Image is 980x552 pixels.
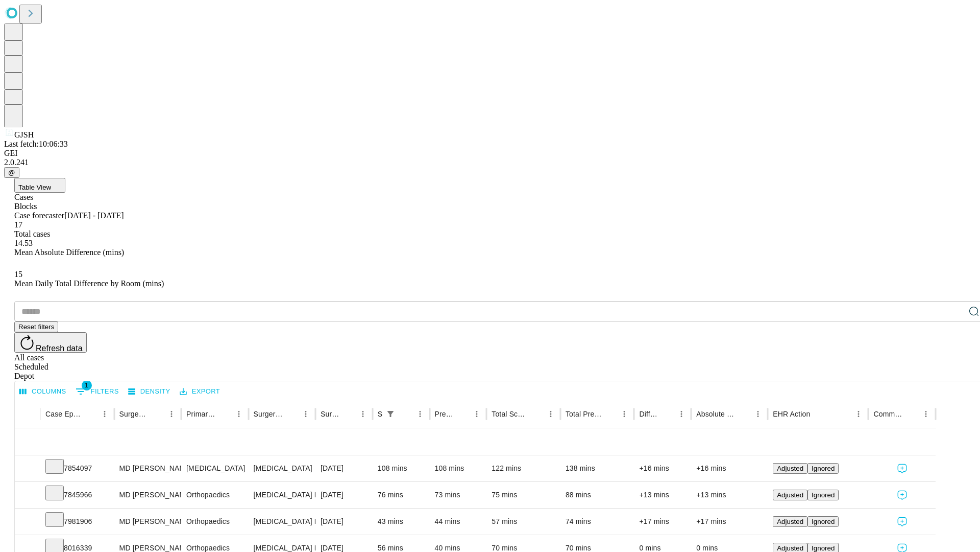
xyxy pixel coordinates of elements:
span: Ignored [812,518,835,525]
span: Mean Daily Total Difference by Room (mins) [14,279,164,288]
button: Sort [399,407,413,421]
span: 15 [14,270,22,279]
button: Menu [617,407,631,421]
div: [MEDICAL_DATA] [254,455,310,481]
button: Sort [455,407,470,421]
button: Menu [413,407,427,421]
div: 43 mins [378,509,425,535]
button: Adjusted [773,516,807,527]
button: Sort [341,407,356,421]
div: +13 mins [696,482,763,508]
button: Sort [83,407,97,421]
div: MD [PERSON_NAME] [119,455,176,481]
button: Show filters [383,407,398,421]
div: 57 mins [492,509,555,535]
span: 1 [82,380,92,390]
span: Refresh data [36,344,83,353]
div: Scheduled In Room Duration [378,410,382,418]
div: Predicted In Room Duration [435,410,455,418]
span: 17 [14,220,22,229]
div: 88 mins [566,482,629,508]
div: MD [PERSON_NAME] [PERSON_NAME] [119,509,176,535]
button: Sort [603,407,617,421]
div: 74 mins [566,509,629,535]
button: Sort [529,407,544,421]
button: Sort [150,407,164,421]
div: Case Epic Id [45,410,82,418]
div: Primary Service [186,410,216,418]
div: [MEDICAL_DATA] MEDIAL OR LATERAL MENISCECTOMY [254,482,310,508]
div: [DATE] [321,455,367,481]
button: Menu [299,407,313,421]
div: +13 mins [639,482,686,508]
button: Adjusted [773,490,807,500]
button: Reset filters [14,321,58,332]
div: EHR Action [773,410,810,418]
div: [MEDICAL_DATA] RELEASE [254,509,310,535]
button: Export [177,384,223,400]
button: Sort [737,407,751,421]
div: 73 mins [435,482,482,508]
button: Expand [20,460,35,478]
button: Sort [811,407,825,421]
div: +16 mins [696,455,763,481]
span: [DATE] - [DATE] [64,211,124,220]
div: 1 active filter [383,407,398,421]
div: +17 mins [696,509,763,535]
div: 7854097 [45,455,109,481]
div: Orthopaedics [186,482,243,508]
div: [MEDICAL_DATA] [186,455,243,481]
span: Reset filters [18,323,54,331]
button: Refresh data [14,332,87,353]
div: [DATE] [321,509,367,535]
button: Menu [164,407,179,421]
button: Menu [232,407,246,421]
span: Ignored [812,544,835,552]
div: Orthopaedics [186,509,243,535]
button: Sort [284,407,299,421]
div: Comments [873,410,903,418]
span: Case forecaster [14,211,64,220]
button: Adjusted [773,463,807,474]
button: Table View [14,178,65,193]
div: +16 mins [639,455,686,481]
span: 14.53 [14,239,33,247]
button: Menu [470,407,484,421]
div: 2.0.241 [4,158,976,167]
div: Total Predicted Duration [566,410,602,418]
div: GEI [4,149,976,158]
span: Table View [18,183,51,191]
button: Density [126,384,173,400]
span: Last fetch: 10:06:33 [4,140,68,148]
div: Surgeon Name [119,410,149,418]
button: Sort [904,407,919,421]
button: Expand [20,513,35,531]
div: +17 mins [639,509,686,535]
div: [DATE] [321,482,367,508]
button: Show filters [73,383,121,400]
div: 76 mins [378,482,425,508]
span: Adjusted [777,544,803,552]
span: Total cases [14,229,50,238]
button: Ignored [807,516,839,527]
div: MD [PERSON_NAME] [PERSON_NAME] [119,482,176,508]
button: Select columns [17,384,69,400]
span: Adjusted [777,491,803,499]
button: Menu [674,407,689,421]
button: Menu [751,407,765,421]
div: 7845966 [45,482,109,508]
div: 108 mins [435,455,482,481]
button: Sort [217,407,232,421]
div: 7981906 [45,509,109,535]
button: Ignored [807,463,839,474]
button: Menu [851,407,866,421]
div: Total Scheduled Duration [492,410,528,418]
span: Ignored [812,491,835,499]
div: 122 mins [492,455,555,481]
span: @ [8,169,15,176]
button: Menu [97,407,112,421]
div: Difference [639,410,659,418]
button: Sort [660,407,674,421]
span: Mean Absolute Difference (mins) [14,248,124,257]
span: Adjusted [777,465,803,472]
